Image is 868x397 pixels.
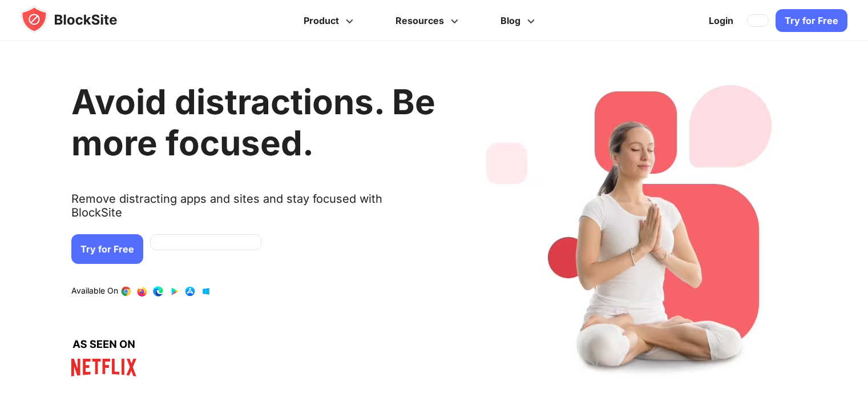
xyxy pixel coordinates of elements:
text: Available On [71,286,118,297]
a: Login [702,7,740,34]
img: blocksite-icon.5d769676.svg [21,6,139,33]
a: Try for Free [71,234,143,264]
a: Try for Free [776,9,847,32]
h1: Avoid distractions. Be more focused. [71,81,435,163]
text: Remove distracting apps and sites and stay focused with BlockSite [71,192,435,228]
